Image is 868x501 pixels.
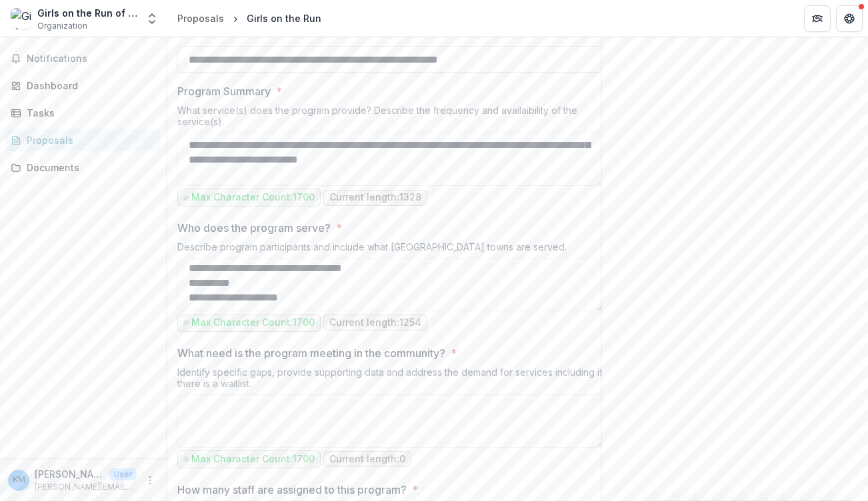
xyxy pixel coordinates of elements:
[27,79,150,93] div: Dashboard
[177,83,271,99] p: Program Summary
[177,241,604,258] div: Describe program participants and include what [GEOGRAPHIC_DATA] towns are served.
[109,468,137,480] p: User
[37,20,87,32] span: Organization
[329,317,421,328] p: Current length: 1254
[27,106,150,120] div: Tasks
[27,161,150,175] div: Documents
[329,192,421,203] p: Current length: 1328
[27,53,155,65] span: Notifications
[177,345,445,361] p: What need is the program meeting in the community?
[13,476,25,484] div: Kate McDonald
[191,192,315,203] p: Max Character Count: 1700
[172,9,327,28] nav: breadcrumb
[177,482,407,498] p: How many staff are assigned to this program?
[191,317,315,328] p: Max Character Count: 1700
[5,75,161,97] a: Dashboard
[177,105,604,133] div: What service(s) does the program provide? Describe the frequency and availaibility of the service...
[5,129,161,151] a: Proposals
[143,5,161,32] button: Open entity switcher
[836,5,863,32] button: Get Help
[37,6,137,20] div: Girls on the Run of Southeastern CT
[11,8,32,29] img: Girls on the Run of Southeastern CT
[172,9,229,28] a: Proposals
[35,481,137,493] p: [PERSON_NAME][EMAIL_ADDRESS][PERSON_NAME][DOMAIN_NAME]
[5,48,161,69] button: Notifications
[177,366,604,394] div: Identify specific gaps, provide supporting data and address the demand for services including if ...
[329,454,405,465] p: Current length: 0
[247,11,321,25] div: Girls on the Run
[177,220,331,236] p: Who does the program serve?
[27,133,150,147] div: Proposals
[191,454,315,465] p: Max Character Count: 1700
[35,467,104,481] p: [PERSON_NAME]
[5,157,161,179] a: Documents
[177,11,224,25] div: Proposals
[5,102,161,124] a: Tasks
[804,5,831,32] button: Partners
[142,472,158,488] button: More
